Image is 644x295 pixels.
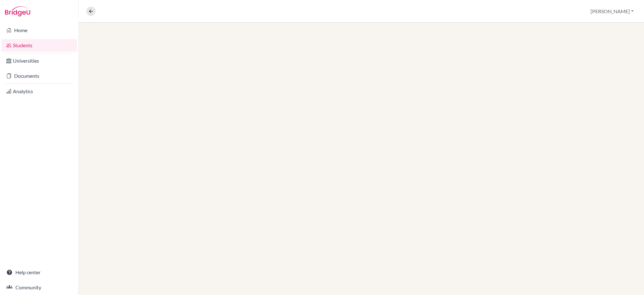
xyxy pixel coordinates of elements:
[1,24,77,37] a: Home
[1,70,77,82] a: Documents
[1,85,77,98] a: Analytics
[5,6,30,16] img: Bridge-U
[1,39,77,52] a: Students
[588,5,636,17] button: [PERSON_NAME]
[1,281,77,294] a: Community
[1,266,77,279] a: Help center
[1,54,77,67] a: Universities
